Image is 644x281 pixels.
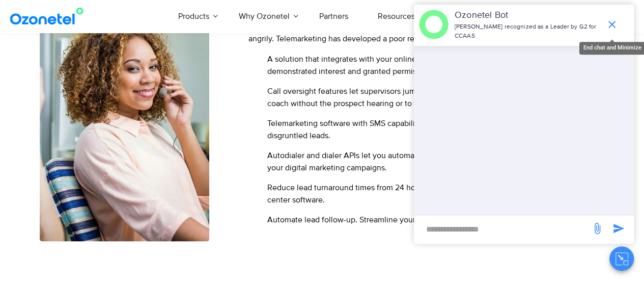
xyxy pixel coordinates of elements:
span: Reduce lead turnaround times from 24 hours to less than 15 minutes using our cloud-based call cen... [265,182,604,206]
button: Close chat [609,246,634,271]
span: Automate lead follow-up. Streamline your contact center's workflow. [265,214,510,226]
div: new-msg-input [419,220,586,239]
p: Ozonetel Bot [455,9,601,22]
span: send message [587,218,607,239]
img: header [419,10,449,39]
span: A solution that integrates with your online CRM can shift your focus onto warm leads who’ve demon... [265,53,604,78]
span: end chat or minimize [602,14,622,35]
p: [PERSON_NAME] recognized as a Leader by G2 for CCAAS [455,22,601,41]
span: Telemarketing software with SMS capabilities can follow up with automated texts to win over disgr... [265,117,604,142]
span: Autodialer and dialer APIs let you automate calls to large databases or to inbound leads from you... [265,149,604,174]
span: Call oversight features let supervisors jump in if agents begin to feel overwhelmed. Either to co... [265,85,604,110]
span: send message [608,218,629,239]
